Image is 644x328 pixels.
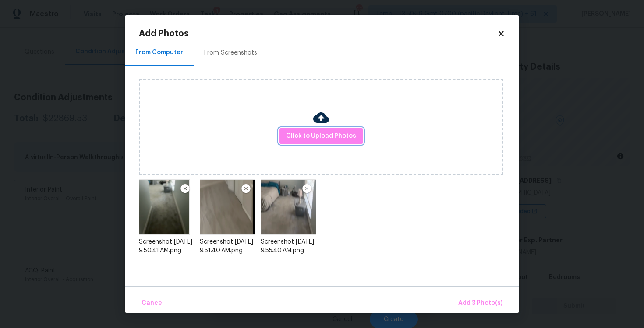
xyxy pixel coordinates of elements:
[279,128,363,144] button: Click to Upload Photos
[138,294,167,313] button: Cancel
[139,237,195,255] div: Screenshot [DATE] 9.50.41 AM.png
[204,49,257,57] div: From Screenshots
[313,110,329,126] img: Cloud Upload Icon
[261,237,316,255] div: Screenshot [DATE] 9.55.40 AM.png
[286,131,356,142] span: Click to Upload Photos
[142,298,164,309] span: Cancel
[135,48,183,57] div: From Computer
[455,294,506,313] button: Add 3 Photo(s)
[139,29,497,38] h2: Add Photos
[200,237,255,255] div: Screenshot [DATE] 9.51.40 AM.png
[458,298,502,309] span: Add 3 Photo(s)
